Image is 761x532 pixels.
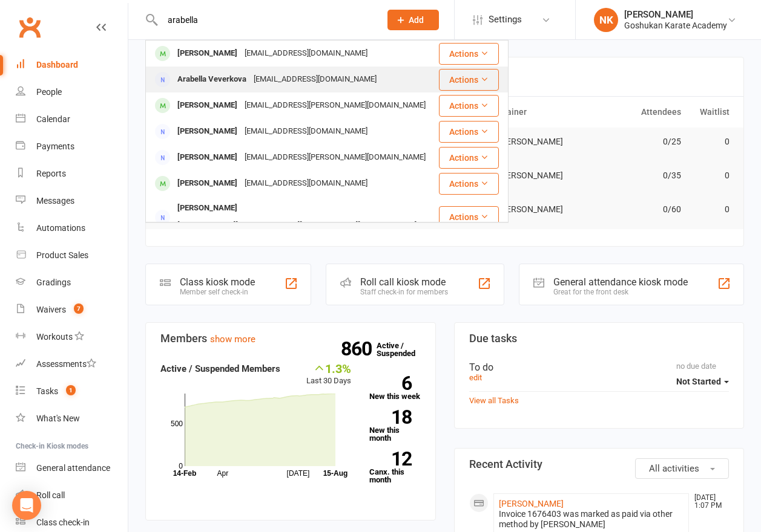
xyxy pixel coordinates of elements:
[16,296,128,323] a: Waivers 7
[341,340,377,358] strong: 860
[469,396,519,405] a: View all Tasks
[36,463,110,473] div: General attendance
[36,359,96,369] div: Assessments
[360,288,448,296] div: Staff check-in for members
[590,97,687,128] th: Attendees
[469,332,730,345] h3: Due tasks
[624,20,727,31] div: Goshukan Karate Academy
[36,414,80,423] div: What's New
[687,161,735,190] td: 0
[16,106,128,133] a: Calendar
[174,97,241,114] div: [PERSON_NAME]
[174,199,241,217] div: [PERSON_NAME]
[174,45,241,62] div: [PERSON_NAME]
[493,128,590,156] td: [PERSON_NAME]
[36,169,66,178] div: Reports
[687,128,735,156] td: 0
[241,175,371,192] div: [EMAIL_ADDRESS][DOMAIN_NAME]
[16,215,128,242] a: Automations
[676,371,729,392] button: Not Started
[16,482,128,509] a: Roll call
[439,206,499,228] button: Actions
[439,43,499,65] button: Actions
[36,490,65,500] div: Roll call
[590,161,687,190] td: 0/35
[36,332,73,342] div: Workouts
[241,149,429,166] div: [EMAIL_ADDRESS][PERSON_NAME][DOMAIN_NAME]
[493,97,590,128] th: Trainer
[174,71,250,88] div: Arabella Veverkova
[493,161,590,190] td: [PERSON_NAME]
[553,288,688,296] div: Great for the front desk
[688,494,728,510] time: [DATE] 1:07 PM
[66,385,76,395] span: 1
[16,242,128,269] a: Product Sales
[635,458,729,479] button: All activities
[36,250,88,260] div: Product Sales
[377,332,430,366] a: 860Active / Suspended
[16,79,128,106] a: People
[369,410,421,442] a: 18New this month
[241,97,429,114] div: [EMAIL_ADDRESS][PERSON_NAME][DOMAIN_NAME]
[250,71,380,88] div: [EMAIL_ADDRESS][DOMAIN_NAME]
[16,455,128,482] a: General attendance kiosk mode
[180,276,255,288] div: Class kiosk mode
[36,386,58,396] div: Tasks
[16,133,128,160] a: Payments
[649,463,699,474] span: All activities
[36,196,74,206] div: Messages
[174,123,241,140] div: [PERSON_NAME]
[74,303,84,314] span: 7
[439,121,499,143] button: Actions
[499,499,564,508] a: [PERSON_NAME]
[624,9,727,20] div: [PERSON_NAME]
[16,269,128,296] a: Gradings
[36,60,78,70] div: Dashboard
[241,45,371,62] div: [EMAIL_ADDRESS][DOMAIN_NAME]
[687,195,735,224] td: 0
[16,323,128,351] a: Workouts
[439,95,499,117] button: Actions
[369,452,421,484] a: 12Canx. this month
[676,377,721,386] span: Not Started
[439,173,499,195] button: Actions
[16,187,128,215] a: Messages
[174,175,241,192] div: [PERSON_NAME]
[590,128,687,156] td: 0/25
[306,362,351,375] div: 1.3%
[36,305,66,314] div: Waivers
[687,97,735,128] th: Waitlist
[36,277,71,287] div: Gradings
[553,276,688,288] div: General attendance kiosk mode
[439,69,499,91] button: Actions
[36,223,85,233] div: Automations
[409,15,424,25] span: Add
[36,87,62,97] div: People
[306,362,351,388] div: Last 30 Days
[469,373,482,382] a: edit
[12,491,41,520] div: Open Intercom Messenger
[15,12,45,42] a: Clubworx
[180,288,255,296] div: Member self check-in
[16,351,128,378] a: Assessments
[493,195,590,224] td: [PERSON_NAME]
[439,147,499,169] button: Actions
[469,458,730,470] h3: Recent Activity
[369,376,421,400] a: 6New this week
[36,114,70,124] div: Calendar
[36,141,74,151] div: Payments
[16,378,128,405] a: Tasks 1
[489,6,522,33] span: Settings
[360,276,448,288] div: Roll call kiosk mode
[16,160,128,187] a: Reports
[369,408,412,426] strong: 18
[160,332,421,345] h3: Members
[160,363,280,374] strong: Active / Suspended Members
[16,51,128,79] a: Dashboard
[36,517,90,527] div: Class check-in
[369,374,412,392] strong: 6
[369,450,412,468] strong: 12
[590,195,687,224] td: 0/60
[594,8,618,32] div: NK
[210,334,255,345] a: show more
